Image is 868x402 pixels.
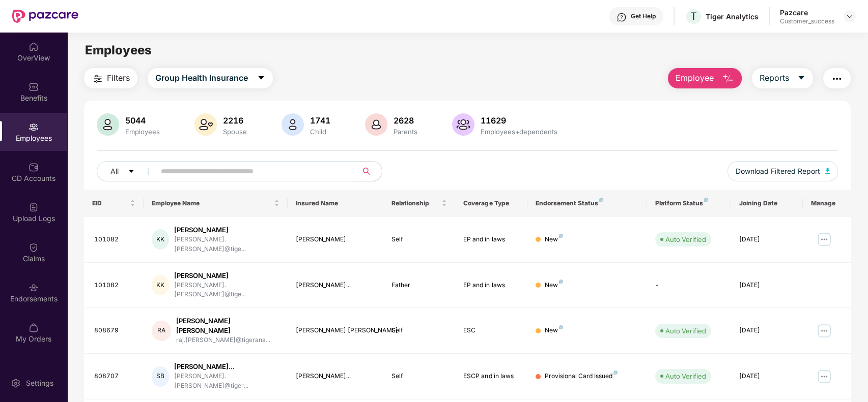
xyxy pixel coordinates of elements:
[463,235,519,244] div: EP and in laws
[85,43,152,57] span: Employees
[23,378,57,388] div: Settings
[599,198,603,202] img: svg+xml;base64,PHN2ZyB4bWxucz0iaHR0cDovL3d3dy53My5vcmcvMjAwMC9zdmciIHdpZHRoPSI4IiBoZWlnaHQ9IjgiIH...
[176,316,279,335] div: [PERSON_NAME] [PERSON_NAME]
[803,190,851,217] th: Manage
[29,162,39,172] img: svg+xml;base64,PHN2ZyBpZD0iQ0RfQWNjb3VudHMiIGRhdGEtbmFtZT0iQ0QgQWNjb3VudHMiIHhtbG5zPSJodHRwOi8vd3...
[545,372,618,381] div: Provisional Card Issued
[463,326,519,335] div: ESC
[29,82,39,92] img: svg+xml;base64,PHN2ZyBpZD0iQmVuZWZpdHMiIHhtbG5zPSJodHRwOi8vd3d3LnczLm9yZy8yMDAwL3N2ZyIgd2lkdGg9Ij...
[174,225,279,235] div: [PERSON_NAME]
[780,8,834,17] div: Pazcare
[391,281,447,290] div: Father
[174,362,279,372] div: [PERSON_NAME]...
[152,321,171,341] div: RA
[665,326,706,336] div: Auto Verified
[123,128,162,136] div: Employees
[148,68,273,88] button: Group Health Insurancecaret-down
[174,235,279,254] div: [PERSON_NAME].[PERSON_NAME]@tige...
[668,68,742,88] button: Employee
[12,10,78,23] img: New Pazcare Logo
[455,190,527,217] th: Coverage Type
[391,326,447,335] div: Self
[29,202,39,212] img: svg+xml;base64,PHN2ZyBpZD0iVXBsb2FkX0xvZ3MiIGRhdGEtbmFtZT0iVXBsb2FkIExvZ3MiIHhtbG5zPSJodHRwOi8vd3...
[665,371,706,381] div: Auto Verified
[308,115,332,126] div: 1741
[194,113,217,136] img: svg+xml;base64,PHN2ZyB4bWxucz0iaHR0cDovL3d3dy53My5vcmcvMjAwMC9zdmciIHhtbG5zOnhsaW5rPSJodHRwOi8vd3...
[282,113,304,136] img: svg+xml;base64,PHN2ZyB4bWxucz0iaHR0cDovL3d3dy53My5vcmcvMjAwMC9zdmciIHhtbG5zOnhsaW5rPSJodHRwOi8vd3...
[365,113,387,136] img: svg+xml;base64,PHN2ZyB4bWxucz0iaHR0cDovL3d3dy53My5vcmcvMjAwMC9zdmciIHhtbG5zOnhsaW5rPSJodHRwOi8vd3...
[690,10,697,22] span: T
[391,199,439,207] span: Relationship
[221,128,249,136] div: Spouse
[752,68,813,88] button: Reportscaret-down
[152,275,169,295] div: KK
[647,263,731,308] td: -
[463,281,519,290] div: EP and in laws
[391,235,447,244] div: Self
[739,281,795,290] div: [DATE]
[617,12,627,22] img: svg+xml;base64,PHN2ZyBpZD0iSGVscC0zMngzMiIgeG1sbnM9Imh0dHA6Ly93d3cudzMub3JnLzIwMDAvc3ZnIiB3aWR0aD...
[545,235,563,244] div: New
[107,72,130,84] span: Filters
[92,199,128,207] span: EID
[97,161,159,181] button: Allcaret-down
[739,326,795,335] div: [DATE]
[559,325,563,329] img: svg+xml;base64,PHN2ZyB4bWxucz0iaHR0cDovL3d3dy53My5vcmcvMjAwMC9zdmciIHdpZHRoPSI4IiBoZWlnaHQ9IjgiIH...
[296,235,375,244] div: [PERSON_NAME]
[94,281,136,290] div: 101082
[383,190,455,217] th: Relationship
[97,113,119,136] img: svg+xml;base64,PHN2ZyB4bWxucz0iaHR0cDovL3d3dy53My5vcmcvMjAwMC9zdmciIHhtbG5zOnhsaW5rPSJodHRwOi8vd3...
[816,323,832,339] img: manageButton
[665,234,706,244] div: Auto Verified
[296,326,375,335] div: [PERSON_NAME] [PERSON_NAME]
[152,366,169,387] div: SB
[816,368,832,385] img: manageButton
[110,166,119,177] span: All
[29,363,39,373] img: svg+xml;base64,PHN2ZyBpZD0iVXBkYXRlZCIgeG1sbnM9Imh0dHA6Ly93d3cudzMub3JnLzIwMDAvc3ZnIiB3aWR0aD0iMj...
[128,168,135,176] span: caret-down
[288,190,383,217] th: Insured Name
[94,235,136,244] div: 101082
[221,115,249,126] div: 2216
[152,199,271,207] span: Employee Name
[731,190,803,217] th: Joining Date
[760,72,789,84] span: Reports
[94,326,136,335] div: 808679
[736,166,820,177] span: Download Filtered Report
[704,198,708,202] img: svg+xml;base64,PHN2ZyB4bWxucz0iaHR0cDovL3d3dy53My5vcmcvMjAwMC9zdmciIHdpZHRoPSI4IiBoZWlnaHQ9IjgiIH...
[631,12,656,20] div: Get Help
[479,128,559,136] div: Employees+dependents
[676,72,714,84] span: Employee
[727,161,838,181] button: Download Filtered Report
[831,73,843,85] img: svg+xml;base64,PHN2ZyB4bWxucz0iaHR0cDovL3d3dy53My5vcmcvMjAwMC9zdmciIHdpZHRoPSIyNCIgaGVpZ2h0PSIyNC...
[559,234,563,238] img: svg+xml;base64,PHN2ZyB4bWxucz0iaHR0cDovL3d3dy53My5vcmcvMjAwMC9zdmciIHdpZHRoPSI4IiBoZWlnaHQ9IjgiIH...
[825,168,830,174] img: svg+xml;base64,PHN2ZyB4bWxucz0iaHR0cDovL3d3dy53My5vcmcvMjAwMC9zdmciIHhtbG5zOnhsaW5rPSJodHRwOi8vd3...
[357,167,377,175] span: search
[296,281,375,290] div: [PERSON_NAME]...
[29,283,39,293] img: svg+xml;base64,PHN2ZyBpZD0iRW5kb3JzZW1lbnRzIiB4bWxucz0iaHR0cDovL3d3dy53My5vcmcvMjAwMC9zdmciIHdpZH...
[84,190,144,217] th: EID
[308,128,332,136] div: Child
[174,281,279,300] div: [PERSON_NAME].[PERSON_NAME]@tige...
[296,372,375,381] div: [PERSON_NAME]...
[257,74,265,83] span: caret-down
[29,323,39,333] img: svg+xml;base64,PHN2ZyBpZD0iTXlfT3JkZXJzIiBkYXRhLW5hbWU9Ik15IE9yZGVycyIgeG1sbnM9Imh0dHA6Ly93d3cudz...
[536,199,639,207] div: Endorsement Status
[391,128,419,136] div: Parents
[780,17,834,25] div: Customer_success
[559,280,563,284] img: svg+xml;base64,PHN2ZyB4bWxucz0iaHR0cDovL3d3dy53My5vcmcvMjAwMC9zdmciIHdpZHRoPSI4IiBoZWlnaHQ9IjgiIH...
[11,378,21,388] img: svg+xml;base64,PHN2ZyBpZD0iU2V0dGluZy0yMHgyMCIgeG1sbnM9Imh0dHA6Ly93d3cudzMub3JnLzIwMDAvc3ZnIiB3aW...
[92,73,104,85] img: svg+xml;base64,PHN2ZyB4bWxucz0iaHR0cDovL3d3dy53My5vcmcvMjAwMC9zdmciIHdpZHRoPSIyNCIgaGVpZ2h0PSIyNC...
[94,372,136,381] div: 808707
[739,372,795,381] div: [DATE]
[174,372,279,391] div: [PERSON_NAME].[PERSON_NAME]@tiger...
[797,74,805,83] span: caret-down
[706,12,759,21] div: Tiger Analytics
[357,161,382,181] button: search
[29,122,39,132] img: svg+xml;base64,PHN2ZyBpZD0iRW1wbG95ZWVzIiB4bWxucz0iaHR0cDovL3d3dy53My5vcmcvMjAwMC9zdmciIHdpZHRoPS...
[391,115,419,126] div: 2628
[816,231,832,248] img: manageButton
[29,242,39,253] img: svg+xml;base64,PHN2ZyBpZD0iQ2xhaW0iIHhtbG5zPSJodHRwOi8vd3d3LnczLm9yZy8yMDAwL3N2ZyIgd2lkdGg9IjIwIi...
[452,113,474,136] img: svg+xml;base64,PHN2ZyB4bWxucz0iaHR0cDovL3d3dy53My5vcmcvMjAwMC9zdmciIHhtbG5zOnhsaW5rPSJodHRwOi8vd3...
[722,73,734,85] img: svg+xml;base64,PHN2ZyB4bWxucz0iaHR0cDovL3d3dy53My5vcmcvMjAwMC9zdmciIHhtbG5zOnhsaW5rPSJodHRwOi8vd3...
